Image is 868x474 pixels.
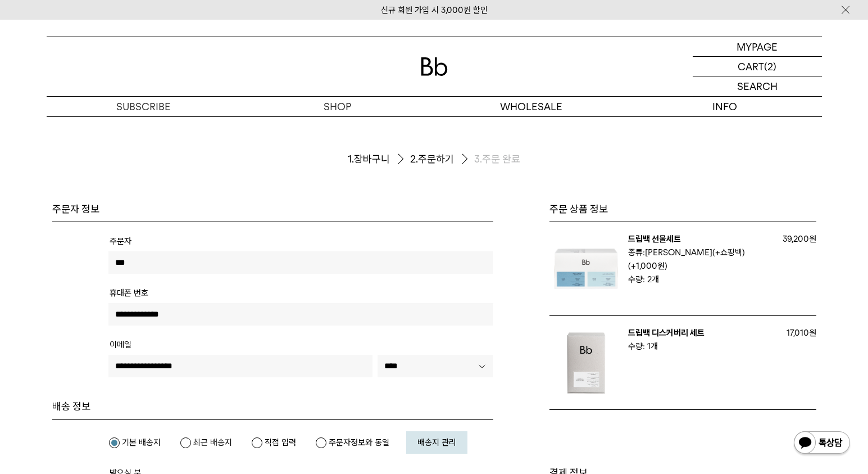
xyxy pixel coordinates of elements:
[434,97,628,116] p: WHOLESALE
[251,437,296,448] label: 직접 입력
[628,340,771,353] p: 수량: 1개
[737,76,778,96] p: SEARCH
[764,57,776,76] p: (2)
[348,150,410,169] li: 장바구니
[406,431,467,454] a: 배송지 관리
[410,152,418,166] span: 2.
[771,326,816,340] p: 17,010원
[474,152,482,166] span: 3.
[52,202,493,216] h4: 주문자 정보
[381,5,488,15] a: 신규 회원 가입 시 3,000원 할인
[737,37,778,56] p: MYPAGE
[180,437,232,448] label: 최근 배송지
[110,340,131,350] span: 이메일
[628,246,766,273] p: 종류:
[628,261,667,271] strong: (+1,000원)
[421,57,448,76] img: 로고
[628,273,771,286] p: 수량: 2개
[410,150,474,169] li: 주문하기
[315,437,389,448] label: 주문자정보와 동일
[110,288,148,298] span: 휴대폰 번호
[738,57,764,76] p: CART
[693,37,822,57] a: MYPAGE
[771,232,816,246] p: 39,200원
[549,326,622,399] img: 드립백 디스커버리 세트
[693,57,822,76] a: CART (2)
[628,328,705,338] a: 드립백 디스커버리 세트
[645,247,745,258] b: [PERSON_NAME](+쇼핑백)
[549,202,816,216] h3: 주문 상품 정보
[474,152,520,166] li: 주문 완료
[348,152,354,166] span: 1.
[110,236,131,246] span: 주문자
[628,97,822,116] p: INFO
[417,437,456,448] span: 배송지 관리
[793,430,851,457] img: 카카오톡 채널 1:1 채팅 버튼
[628,234,681,244] a: 드립백 선물세트
[549,232,622,305] img: 드립백 선물세트
[108,437,161,448] label: 기본 배송지
[240,97,434,116] a: SHOP
[52,400,493,413] h4: 배송 정보
[47,97,240,116] a: SUBSCRIBE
